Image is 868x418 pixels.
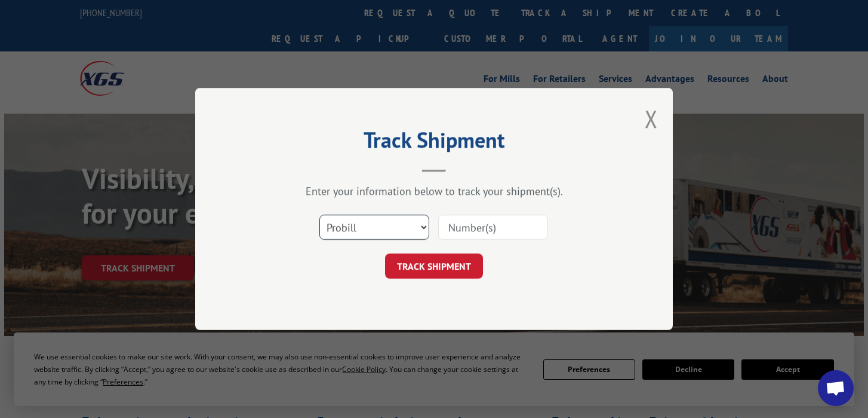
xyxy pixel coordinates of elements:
[438,215,548,240] input: Number(s)
[255,132,613,154] h2: Track Shipment
[385,254,483,279] button: TRACK SHIPMENT
[255,184,613,198] div: Enter your information below to track your shipment(s).
[645,103,658,135] button: Close modal
[818,370,854,406] div: Open chat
